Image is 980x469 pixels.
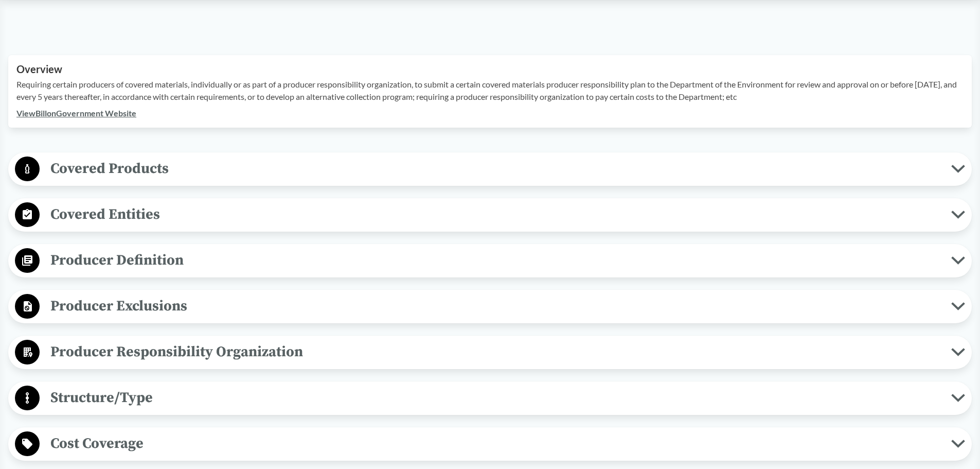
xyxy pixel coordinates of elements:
[16,63,964,75] h2: Overview
[12,248,968,274] button: Producer Definition
[12,339,968,366] button: Producer Responsibility Organization
[40,294,951,318] span: Producer Exclusions
[16,78,964,103] p: Requiring certain producers of covered materials, individually or as part of a producer responsib...
[12,202,968,228] button: Covered Entities
[40,203,951,226] span: Covered Entities
[16,108,136,118] a: ViewBillonGovernment Website
[40,157,951,180] span: Covered Products
[40,386,951,409] span: Structure/Type
[12,431,968,457] button: Cost Coverage
[12,156,968,182] button: Covered Products
[40,432,951,455] span: Cost Coverage
[40,340,951,363] span: Producer Responsibility Organization
[12,385,968,411] button: Structure/Type
[40,249,951,272] span: Producer Definition
[12,293,968,320] button: Producer Exclusions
